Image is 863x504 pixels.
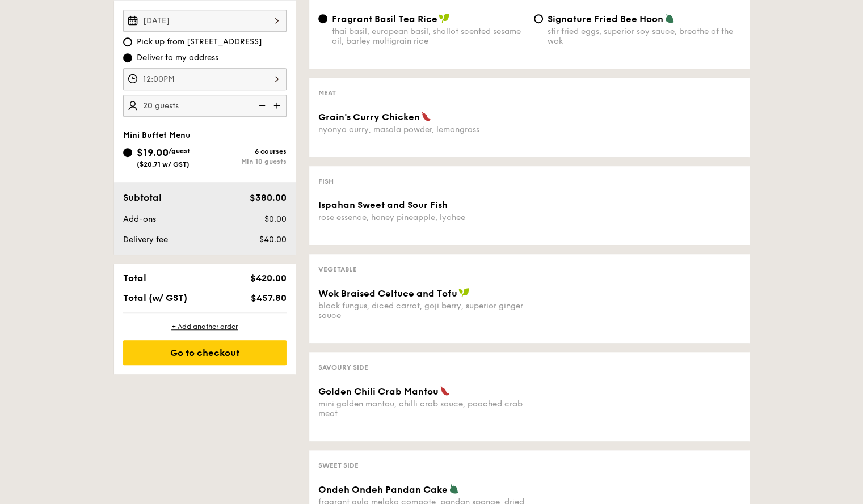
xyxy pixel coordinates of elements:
span: Vegetable [318,265,357,273]
span: $420.00 [250,273,286,283]
div: rose essence, honey pineapple, lychee [318,213,525,222]
div: 6 courses [205,147,287,155]
span: Ispahan Sweet and Sour Fish [318,200,448,210]
div: thai basil, european basil, shallot scented sesame oil, barley multigrain rice [332,27,525,46]
span: Fragrant Basil Tea Rice [332,14,437,24]
div: mini golden mantou, chilli crab sauce, poached crab meat [318,399,525,418]
span: Meat [318,89,336,97]
span: Grain's Curry Chicken [318,112,420,122]
img: icon-spicy.37a8142b.svg [440,386,450,396]
div: black fungus, diced carrot, goji berry, superior ginger sauce [318,301,525,320]
span: Delivery fee [123,235,168,244]
img: icon-spicy.37a8142b.svg [421,111,431,121]
img: icon-vegetarian.fe4039eb.svg [449,484,459,494]
input: Pick up from [STREET_ADDRESS] [123,37,132,46]
div: stir fried eggs, superior soy sauce, breathe of the wok [548,27,740,46]
input: $19.00/guest($20.71 w/ GST)6 coursesMin 10 guests [123,148,132,157]
img: icon-reduce.1d2dbef1.svg [252,95,270,116]
span: Fish [318,177,334,185]
div: Min 10 guests [205,158,287,166]
span: Total [123,273,146,283]
span: /guest [169,147,190,155]
img: icon-vegan.f8ff3823.svg [439,13,450,23]
span: Sweet Side [318,461,359,469]
span: $19.00 [137,146,169,159]
img: icon-vegetarian.fe4039eb.svg [664,13,675,23]
span: $457.80 [250,293,286,303]
span: Wok Braised Celtuce and Tofu [318,288,457,299]
input: Number of guests [123,95,287,117]
span: Mini Buffet Menu [123,130,191,140]
span: $380.00 [249,192,286,203]
span: Ondeh Ondeh Pandan Cake [318,484,448,495]
input: Signature Fried Bee Hoonstir fried eggs, superior soy sauce, breathe of the wok [534,14,543,23]
input: Fragrant Basil Tea Ricethai basil, european basil, shallot scented sesame oil, barley multigrain ... [318,14,327,23]
span: Golden Chili Crab Mantou [318,386,439,397]
input: Event time [123,68,287,90]
span: $40.00 [259,235,286,244]
input: Event date [123,10,287,32]
span: Subtotal [123,192,162,203]
img: icon-vegan.f8ff3823.svg [458,287,470,298]
span: Signature Fried Bee Hoon [548,14,663,24]
div: Go to checkout [123,340,287,365]
div: + Add another order [123,322,287,331]
img: icon-add.58712e84.svg [270,95,287,116]
span: Add-ons [123,214,156,224]
span: $0.00 [264,214,286,224]
span: Total (w/ GST) [123,293,187,303]
span: ($20.71 w/ GST) [137,160,190,168]
span: Savoury Side [318,363,368,371]
span: Deliver to my address [137,52,218,63]
input: Deliver to my address [123,53,132,62]
div: nyonya curry, masala powder, lemongrass [318,125,525,134]
span: Pick up from [STREET_ADDRESS] [137,36,262,48]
